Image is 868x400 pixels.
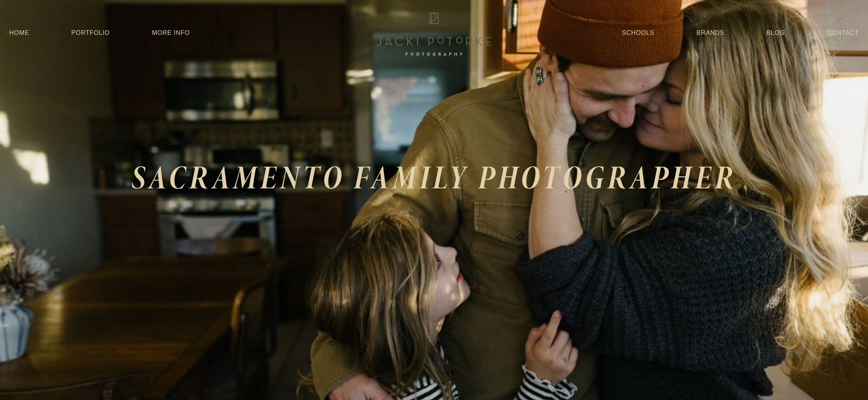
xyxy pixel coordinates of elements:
a: Schools [622,26,654,40]
a: Contact [827,26,859,40]
a: Home [9,26,29,40]
a: Blog [766,26,785,40]
em: SACRAMENTO FAMILY PHOTOGRAPHER [131,155,737,200]
a: Portfolio [71,29,110,36]
a: Brands [697,26,724,40]
img: Jacki Potorke Sacramento Family Photographer [372,8,496,58]
a: More Info [152,26,190,40]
